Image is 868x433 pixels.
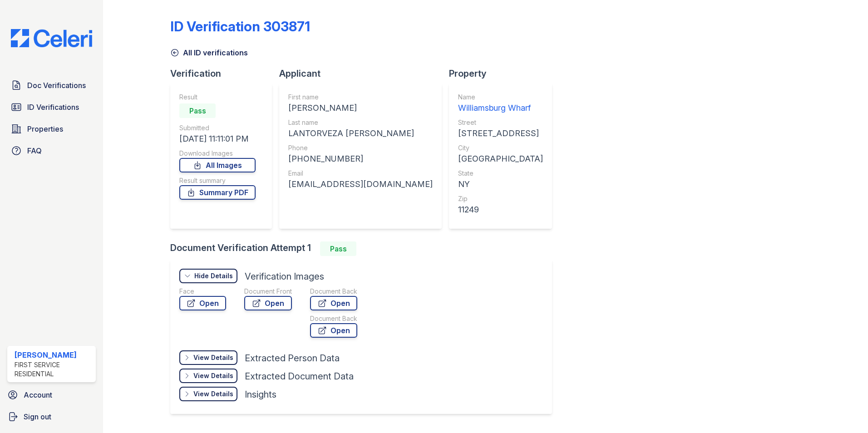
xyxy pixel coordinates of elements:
[194,271,233,280] div: Hide Details
[310,287,357,296] div: Document Back
[458,143,543,153] div: City
[320,241,356,256] div: Pass
[7,76,96,94] a: Doc Verifications
[288,93,433,102] div: First name
[15,360,92,379] div: First Service Residential
[4,408,99,426] a: Sign out
[24,389,52,400] span: Account
[179,133,256,145] div: [DATE] 11:11:01 PM
[170,47,248,58] a: All ID verifications
[279,67,449,80] div: Applicant
[458,118,543,127] div: Street
[458,178,543,191] div: NY
[244,287,292,296] div: Document Front
[458,203,543,216] div: 11249
[15,349,92,360] div: [PERSON_NAME]
[170,18,310,34] div: ID Verification 303871
[288,178,433,191] div: [EMAIL_ADDRESS][DOMAIN_NAME]
[288,169,433,178] div: Email
[27,145,42,156] span: FAQ
[288,102,433,114] div: [PERSON_NAME]
[7,142,96,160] a: FAQ
[193,353,233,362] div: View Details
[245,370,354,383] div: Extracted Document Data
[27,102,79,113] span: ID Verifications
[288,153,433,165] div: [PHONE_NUMBER]
[245,270,324,283] div: Verification Images
[458,93,543,102] div: Name
[288,118,433,127] div: Last name
[7,120,96,138] a: Properties
[458,153,543,165] div: [GEOGRAPHIC_DATA]
[179,123,256,133] div: Submitted
[24,411,51,422] span: Sign out
[458,194,543,203] div: Zip
[179,103,216,118] div: Pass
[179,149,256,158] div: Download Images
[193,389,233,399] div: View Details
[170,241,559,256] div: Document Verification Attempt 1
[449,67,559,80] div: Property
[179,287,226,296] div: Face
[458,169,543,178] div: State
[170,67,279,80] div: Verification
[288,143,433,153] div: Phone
[7,98,96,116] a: ID Verifications
[310,296,357,310] a: Open
[179,296,226,310] a: Open
[458,102,543,114] div: Williamsburg Wharf
[179,185,256,200] a: Summary PDF
[193,371,233,380] div: View Details
[310,314,357,323] div: Document Back
[27,80,86,91] span: Doc Verifications
[27,123,63,134] span: Properties
[830,397,859,424] iframe: chat widget
[310,323,357,338] a: Open
[245,352,340,364] div: Extracted Person Data
[244,296,292,310] a: Open
[179,93,256,102] div: Result
[4,29,99,47] img: CE_Logo_Blue-a8612792a0a2168367f1c8372b55b34899dd931a85d93a1a3d3e32e68fde9ad4.png
[245,388,276,401] div: Insights
[179,176,256,185] div: Result summary
[458,93,543,114] a: Name Williamsburg Wharf
[458,127,543,140] div: [STREET_ADDRESS]
[288,127,433,140] div: LANTORVEZA [PERSON_NAME]
[179,158,256,172] a: All Images
[4,386,99,404] a: Account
